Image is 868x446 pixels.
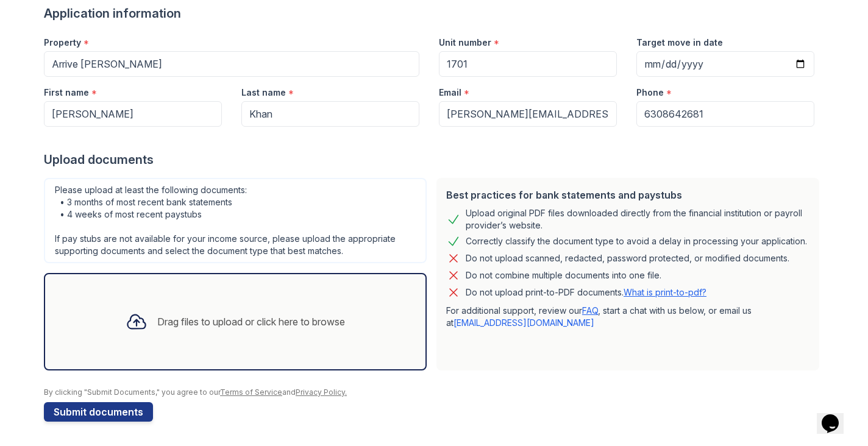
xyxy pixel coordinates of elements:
label: Phone [636,87,664,99]
div: Do not upload scanned, redacted, password protected, or modified documents. [466,251,789,266]
div: Correctly classify the document type to avoid a delay in processing your application. [466,234,807,249]
div: By clicking "Submit Documents," you agree to our and [44,388,824,397]
a: What is print-to-pdf? [624,287,706,297]
iframe: chat widget [817,397,856,434]
label: First name [44,87,89,99]
div: Application information [44,5,824,22]
label: Target move in date [636,37,723,49]
div: Drag files to upload or click here to browse [157,314,345,329]
div: Do not combine multiple documents into one file. [466,268,661,283]
label: Last name [241,87,286,99]
label: Unit number [439,37,491,49]
a: Privacy Policy. [296,388,347,397]
label: Property [44,37,81,49]
div: Upload documents [44,151,824,168]
a: FAQ [582,305,598,316]
p: For additional support, review our , start a chat with us below, or email us at [446,305,809,329]
label: Email [439,87,461,99]
div: Best practices for bank statements and paystubs [446,188,809,202]
a: [EMAIL_ADDRESS][DOMAIN_NAME] [454,317,594,328]
div: Please upload at least the following documents: • 3 months of most recent bank statements • 4 wee... [44,178,427,263]
button: Submit documents [44,402,153,422]
p: Do not upload print-to-PDF documents. [466,286,706,299]
a: Terms of Service [220,388,282,397]
div: Upload original PDF files downloaded directly from the financial institution or payroll provider’... [466,207,809,232]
